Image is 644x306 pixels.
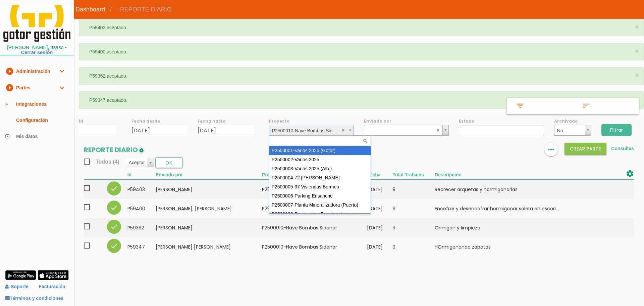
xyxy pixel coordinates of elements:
div: P2500005-37 Viviendas Bermeo [269,182,371,191]
div: P2500002-Varios 2025 [269,155,371,164]
div: P2500004-72 [PERSON_NAME] [269,173,371,182]
div: P2500008-Depuradora Deydesa Igorre [269,210,371,219]
div: P2500007-Planta Mineralizadora (Puerto) [269,201,371,210]
div: P2500006-Parking Ensanche [269,191,371,201]
div: P2500003-Varios 2025 (Alb.) [269,164,371,173]
div: P2500001-Varios 2025 (Gotor) [269,146,371,155]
